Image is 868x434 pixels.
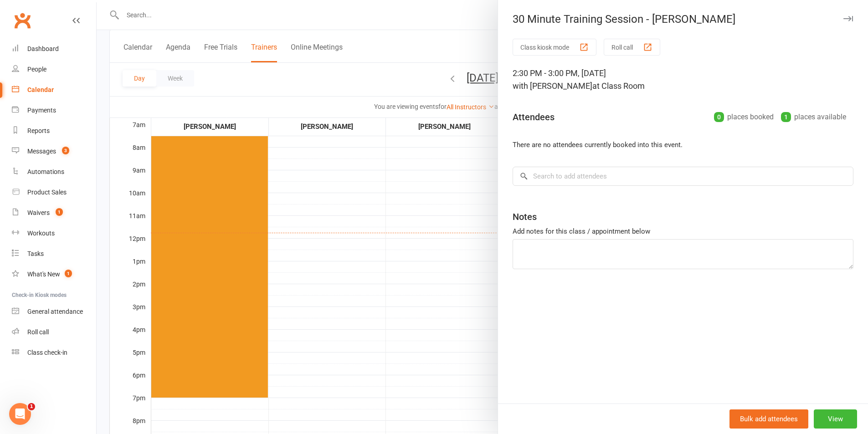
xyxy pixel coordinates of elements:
input: Search to add attendees [513,167,853,186]
li: There are no attendees currently booked into this event. [513,139,853,150]
button: Roll call [604,39,660,56]
div: What's New [27,271,60,278]
a: Messages 3 [12,141,96,162]
span: 1 [28,403,35,410]
span: at Class Room [592,81,645,91]
div: Waivers [27,209,50,216]
button: Bulk add attendees [729,409,808,429]
div: Messages [27,148,56,155]
div: 1 [781,112,791,122]
div: Tasks [27,250,44,257]
a: Reports [12,121,96,141]
span: with [PERSON_NAME] [513,81,592,91]
button: View [814,409,857,429]
span: 1 [65,270,72,277]
a: Waivers 1 [12,203,96,223]
a: Tasks [12,244,96,264]
div: Notes [513,210,537,223]
div: 30 Minute Training Session - [PERSON_NAME] [498,13,868,26]
a: Roll call [12,322,96,342]
a: What's New1 [12,264,96,285]
a: People [12,59,96,80]
a: Clubworx [11,9,34,32]
div: 0 [714,112,724,122]
div: 2:30 PM - 3:00 PM, [DATE] [513,67,853,92]
div: Attendees [513,111,555,123]
div: Roll call [27,328,49,336]
div: General attendance [27,308,83,315]
a: Class kiosk mode [12,342,96,363]
button: Class kiosk mode [513,39,596,56]
div: Workouts [27,230,55,237]
a: Payments [12,100,96,121]
div: Payments [27,107,56,114]
div: Calendar [27,86,54,93]
div: Add notes for this class / appointment below [513,226,853,237]
div: Class check-in [27,349,67,356]
a: Automations [12,162,96,182]
div: Product Sales [27,189,67,196]
a: Product Sales [12,182,96,203]
span: 1 [56,208,63,216]
a: Dashboard [12,39,96,59]
div: People [27,66,46,73]
div: Automations [27,168,64,175]
div: Reports [27,127,50,134]
span: 3 [62,147,69,154]
a: Workouts [12,223,96,244]
div: Dashboard [27,45,59,52]
iframe: Intercom live chat [9,403,31,425]
div: places available [781,111,846,123]
a: General attendance kiosk mode [12,301,96,322]
a: Calendar [12,80,96,100]
div: places booked [714,111,774,123]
